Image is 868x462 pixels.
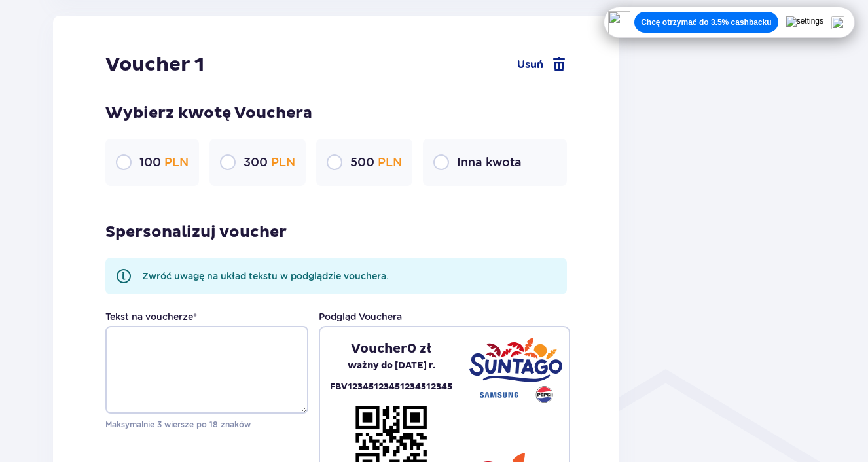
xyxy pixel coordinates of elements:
p: Voucher 1 [105,52,204,77]
p: Zwróć uwagę na układ tekstu w podglądzie vouchera. [142,270,389,283]
p: Voucher 0 zł [351,340,431,357]
span: PLN [271,155,295,169]
span: Usuń [517,58,543,72]
label: Tekst na voucherze * [105,310,197,323]
p: Maksymalnie 3 wiersze po 18 znaków [105,419,308,431]
span: PLN [378,155,402,169]
p: Spersonalizuj voucher [105,222,287,242]
p: Inna kwota [457,154,522,170]
p: FBV12345123451234512345 [330,380,452,395]
a: Usuń [517,57,567,73]
img: Suntago - Samsung - Pepsi [469,338,562,403]
p: 500 [350,154,402,170]
p: Podgląd Vouchera [319,310,402,323]
p: 100 [139,154,189,170]
p: ważny do [DATE] r. [348,357,435,374]
p: Wybierz kwotę Vouchera [105,103,567,123]
p: 300 [244,154,295,170]
span: PLN [164,155,189,169]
